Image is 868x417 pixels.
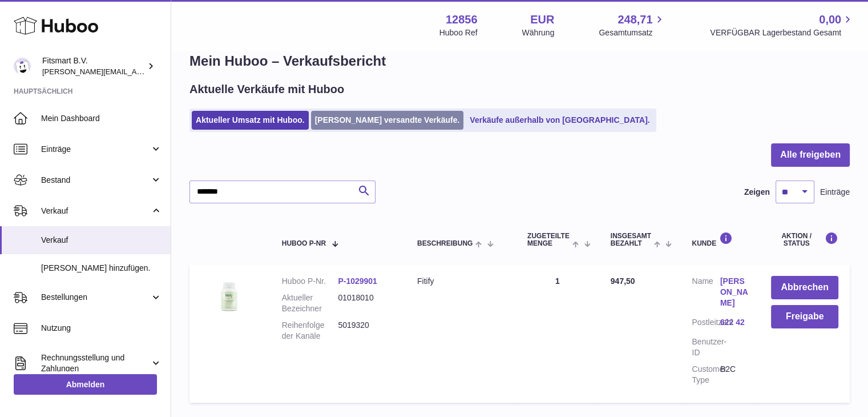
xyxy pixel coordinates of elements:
a: Abmelden [14,374,157,395]
span: Mein Dashboard [41,113,162,124]
span: Huboo P-Nr [282,240,326,247]
span: Bestellungen [41,292,150,303]
h1: Mein Huboo – Verkaufsbericht [189,52,850,70]
span: Einträge [41,144,150,155]
span: Insgesamt bezahlt [611,232,651,247]
span: 248,71 [617,12,652,27]
img: jonathan@leaderoo.com [14,58,31,75]
span: VERFÜGBAR Lagerbestand Gesamt [710,27,854,38]
a: [PERSON_NAME] [720,276,748,308]
dt: Customer Type [692,364,720,386]
a: P-1029901 [338,276,377,286]
div: Kunde [692,232,748,247]
span: Rechnungsstellung und Zahlungen [41,352,150,374]
a: Verkäufe außerhalb von [GEOGRAPHIC_DATA]. [466,111,653,130]
span: Einträge [820,187,850,198]
label: Zeigen [744,187,770,198]
span: 947,50 [611,276,635,286]
span: ZUGETEILTE Menge [527,232,570,247]
div: Währung [522,27,555,38]
div: Fitify [417,276,504,287]
td: 1 [516,264,599,402]
div: Fitsmart B.V. [42,55,145,77]
span: [PERSON_NAME][EMAIL_ADDRESS][DOMAIN_NAME] [42,67,229,76]
a: [PERSON_NAME] versandte Verkäufe. [311,111,464,130]
dt: Name [692,276,720,311]
button: Freigabe [771,305,838,328]
dd: 5019320 [338,320,394,342]
span: Beschreibung [417,240,473,247]
dd: B2C [720,364,748,386]
h2: Aktuelle Verkäufe mit Huboo [189,82,344,97]
a: 622 42 [720,317,748,328]
a: 248,71 Gesamtumsatz [599,12,665,38]
strong: 12856 [446,12,478,27]
dt: Benutzer-ID [692,336,720,358]
button: Alle freigeben [771,143,850,167]
span: Verkauf [41,235,162,246]
span: [PERSON_NAME] hinzufügen. [41,263,162,274]
span: Nutzung [41,323,162,334]
dt: Reihenfolge der Kanäle [282,320,338,342]
button: Abbrechen [771,276,838,299]
dt: Huboo P-Nr. [282,276,338,287]
div: Aktion / Status [771,232,838,247]
dt: Postleitzahl [692,317,720,331]
span: Verkauf [41,206,150,216]
dd: 01018010 [338,292,394,314]
span: 0,00 [819,12,841,27]
span: Gesamtumsatz [599,27,665,38]
a: Aktueller Umsatz mit Huboo. [192,111,309,130]
img: 128561739542540.png [201,276,258,316]
strong: EUR [530,12,554,27]
a: 0,00 VERFÜGBAR Lagerbestand Gesamt [710,12,854,38]
span: Bestand [41,175,150,186]
dt: Aktueller Bezeichner [282,292,338,314]
div: Huboo Ref [439,27,478,38]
